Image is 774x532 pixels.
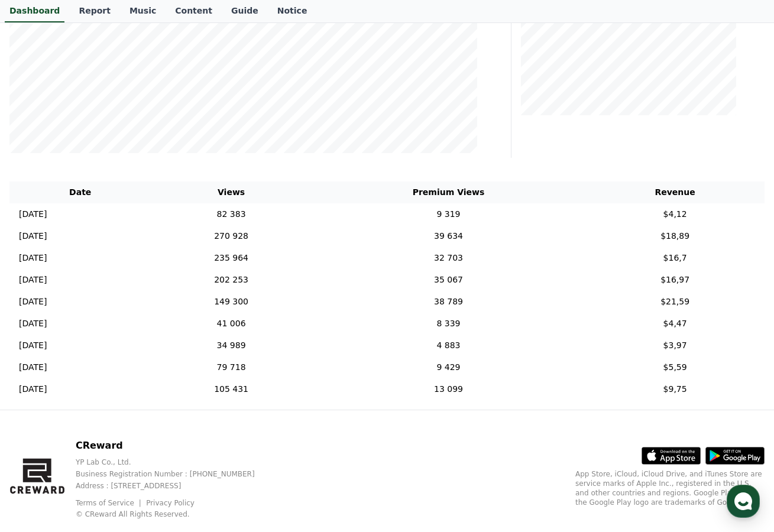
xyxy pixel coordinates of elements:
[76,458,274,467] p: YP Lab Co., Ltd.
[19,339,47,352] p: [DATE]
[151,181,311,203] th: Views
[575,469,765,507] p: App Store, iCloud, iCloud Drive, and iTunes Store are service marks of Apple Inc., registered in ...
[585,225,765,247] td: $18,89
[19,296,47,308] p: [DATE]
[585,181,765,203] th: Revenue
[585,378,765,400] td: $9,75
[312,269,586,291] td: 35 067
[585,247,765,269] td: $16,7
[76,510,274,519] p: © CReward All Rights Reserved.
[585,313,765,335] td: $4,47
[151,335,311,356] td: 34 989
[30,392,51,402] span: Home
[153,375,227,404] a: Settings
[151,203,311,225] td: 82 383
[312,225,586,247] td: 39 634
[4,375,78,404] a: Home
[19,317,47,330] p: [DATE]
[151,247,311,269] td: 235 964
[585,335,765,356] td: $3,97
[312,335,586,356] td: 4 883
[76,499,143,507] a: Terms of Service
[175,392,204,402] span: Settings
[312,181,586,203] th: Premium Views
[76,481,274,491] p: Address : [STREET_ADDRESS]
[76,439,274,453] p: CReward
[19,208,47,220] p: [DATE]
[312,378,586,400] td: 13 099
[98,393,133,403] span: Messages
[312,203,586,225] td: 9 319
[585,203,765,225] td: $4,12
[151,378,311,400] td: 105 431
[19,383,47,395] p: [DATE]
[312,313,586,335] td: 8 339
[76,469,274,479] p: Business Registration Number : [PHONE_NUMBER]
[9,181,151,203] th: Date
[151,291,311,313] td: 149 300
[151,313,311,335] td: 41 006
[151,356,311,378] td: 79 718
[78,375,153,404] a: Messages
[19,274,47,286] p: [DATE]
[312,291,586,313] td: 38 789
[19,252,47,264] p: [DATE]
[585,291,765,313] td: $21,59
[312,356,586,378] td: 9 429
[585,356,765,378] td: $5,59
[19,230,47,242] p: [DATE]
[19,361,47,374] p: [DATE]
[151,269,311,291] td: 202 253
[312,247,586,269] td: 32 703
[146,499,195,507] a: Privacy Policy
[151,225,311,247] td: 270 928
[585,269,765,291] td: $16,97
